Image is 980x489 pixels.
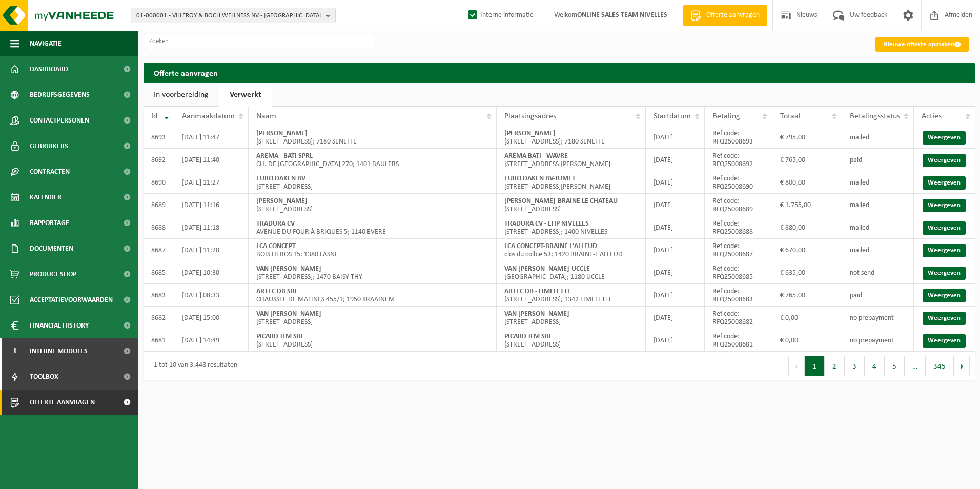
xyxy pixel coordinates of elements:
td: [DATE] 15:00 [174,307,249,329]
td: [STREET_ADDRESS]; 7180 SENEFFE [497,126,645,149]
strong: ARTEC DB - LIMELETTE [504,288,571,295]
span: Contracten [30,159,70,185]
span: mailed [850,179,869,187]
td: [DATE] [646,329,705,352]
td: [STREET_ADDRESS] [249,194,497,216]
td: [DATE] [646,261,705,284]
span: Id [151,112,157,120]
a: Weergeven [923,199,966,212]
strong: ONLINE SALES TEAM NIVELLES [577,11,667,19]
span: Kalender [30,185,62,210]
strong: LCA CONCEPT [256,242,296,250]
td: € 880,00 [772,216,843,239]
span: paid [850,156,862,164]
strong: [PERSON_NAME] [256,197,308,205]
td: [STREET_ADDRESS] [497,194,645,216]
td: 8683 [144,284,174,307]
span: mailed [850,201,869,209]
td: [DATE] 11:40 [174,149,249,171]
strong: [PERSON_NAME]-BRAINE LE CHATEAU [504,197,618,205]
strong: TRADURA CV [256,220,295,228]
td: [STREET_ADDRESS]; 1400 NIVELLES [497,216,645,239]
td: € 765,00 [772,149,843,171]
button: 4 [865,356,885,376]
td: [STREET_ADDRESS][PERSON_NAME] [497,149,645,171]
span: not send [850,269,874,277]
a: Weergeven [923,154,966,167]
strong: EURO DAKEN BV [256,175,305,182]
span: Dashboard [30,56,68,82]
span: Offerte aanvragen [704,10,762,21]
span: paid [850,292,862,299]
td: [DATE] [646,194,705,216]
span: Aanmaakdatum [182,112,235,120]
td: [DATE] 08:33 [174,284,249,307]
td: Ref code: RFQ25008685 [705,261,772,284]
strong: EURO DAKEN BV-JUMET [504,175,576,182]
span: no prepayment [850,314,894,322]
td: clos du colbie 53; 1420 BRAINE-L'ALLEUD [497,239,645,261]
span: no prepayment [850,337,894,344]
button: 3 [845,356,865,376]
td: 8693 [144,126,174,149]
button: Next [954,356,970,376]
span: … [905,356,926,376]
strong: ARTEC DB SRL [256,288,298,295]
a: Weergeven [923,334,966,348]
td: [GEOGRAPHIC_DATA]; 1180 UCCLE [497,261,645,284]
td: 8681 [144,329,174,352]
span: Product Shop [30,261,76,287]
strong: LCA CONCEPT-BRAINE L'ALLEUD [504,242,597,250]
td: 8692 [144,149,174,171]
span: Contactpersonen [30,108,89,133]
button: 01-000001 - VILLEROY & BOCH WELLNESS NV - [GEOGRAPHIC_DATA] [131,8,336,23]
td: 8690 [144,171,174,194]
span: Rapportage [30,210,69,236]
span: Betalingsstatus [850,112,900,120]
span: Plaatsingsadres [504,112,556,120]
div: 1 tot 10 van 3,448 resultaten [149,357,237,375]
span: 01-000001 - VILLEROY & BOCH WELLNESS NV - [GEOGRAPHIC_DATA] [136,8,322,24]
button: 1 [805,356,825,376]
td: [DATE] 11:27 [174,171,249,194]
td: [DATE] [646,284,705,307]
span: Betaling [712,112,740,120]
a: Offerte aanvragen [683,5,767,26]
td: Ref code: RFQ25008687 [705,239,772,261]
strong: TRADURA CV - EHP NIVELLES [504,220,589,228]
td: CH. DE [GEOGRAPHIC_DATA] 270; 1401 BAULERS [249,149,497,171]
strong: AREMA BATI - WAVRE [504,152,568,160]
td: [STREET_ADDRESS] [497,329,645,352]
strong: VAN [PERSON_NAME]-UCCLE [504,265,590,273]
td: Ref code: RFQ25008681 [705,329,772,352]
a: Weergeven [923,176,966,190]
td: € 1.755,00 [772,194,843,216]
strong: [PERSON_NAME] [504,130,556,137]
span: Navigatie [30,31,62,56]
td: 8688 [144,216,174,239]
td: [STREET_ADDRESS] [497,307,645,329]
span: Financial History [30,313,89,338]
span: mailed [850,247,869,254]
strong: VAN [PERSON_NAME] [256,265,321,273]
td: [DATE] [646,307,705,329]
td: 8689 [144,194,174,216]
a: Weergeven [923,289,966,302]
span: Naam [256,112,276,120]
button: 5 [885,356,905,376]
td: [DATE] 10:30 [174,261,249,284]
a: In voorbereiding [144,83,219,107]
strong: PICARD JLM SRL [504,333,552,340]
td: [DATE] 14:49 [174,329,249,352]
td: € 635,00 [772,261,843,284]
td: [STREET_ADDRESS] [249,171,497,194]
label: Interne informatie [466,8,534,23]
strong: VAN [PERSON_NAME] [504,310,569,318]
a: Weergeven [923,131,966,145]
td: [DATE] [646,239,705,261]
td: 8682 [144,307,174,329]
td: Ref code: RFQ25008692 [705,149,772,171]
td: Ref code: RFQ25008682 [705,307,772,329]
span: Gebruikers [30,133,68,159]
td: [DATE] [646,171,705,194]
